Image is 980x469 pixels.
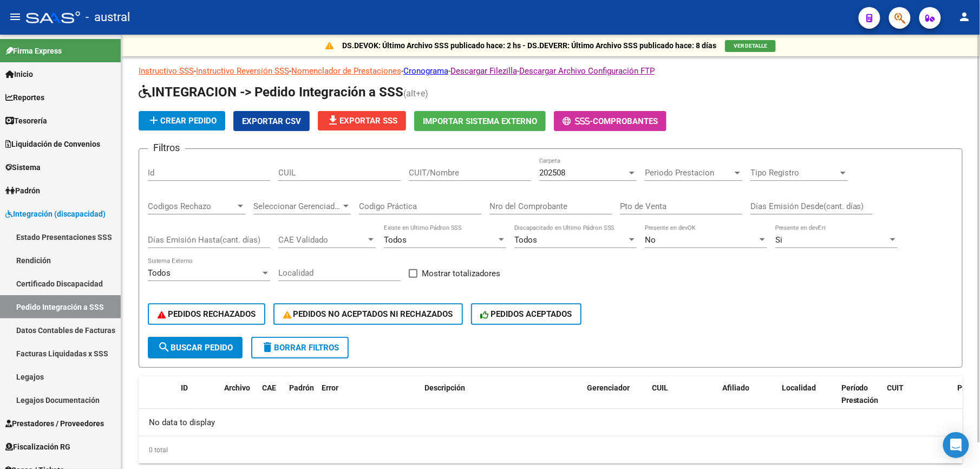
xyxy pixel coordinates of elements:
span: ID [181,383,188,392]
span: Si [775,235,782,245]
span: PEDIDOS RECHAZADOS [158,309,256,319]
span: CAE [262,383,276,392]
span: - austral [86,5,130,29]
h3: Filtros [148,140,185,155]
span: PEDIDOS NO ACEPTADOS NI RECHAZADOS [283,309,453,319]
button: PEDIDOS ACEPTADOS [471,303,582,325]
span: Todos [148,268,171,278]
span: Reportes [5,92,44,103]
a: Nomenclador de Prestaciones [291,66,401,76]
datatable-header-cell: Descripción [420,376,583,424]
span: Prestadores / Proveedores [5,418,104,429]
span: Tesorería [5,115,47,127]
span: Todos [514,235,537,245]
mat-icon: file_download [326,114,339,127]
button: Exportar CSV [233,111,310,131]
span: Afiliado [722,383,749,392]
mat-icon: delete [261,341,274,354]
p: DS.DEVOK: Último Archivo SSS publicado hace: 2 hs - DS.DEVERR: Último Archivo SSS publicado hace:... [342,40,716,51]
button: VER DETALLE [725,40,776,52]
datatable-header-cell: ID [177,376,220,424]
span: Período Prestación [841,383,879,405]
a: Instructivo Reversión SSS [196,66,289,76]
div: No data to display [139,409,963,436]
span: Localidad [782,383,816,392]
a: Descargar Filezilla [450,66,517,76]
datatable-header-cell: Padrón [285,376,317,424]
span: Archivo [224,383,250,392]
span: Firma Express [5,45,62,57]
a: Descargar Archivo Configuración FTP [519,66,655,76]
div: 0 total [139,437,963,464]
span: Exportar SSS [326,116,397,126]
datatable-header-cell: Archivo [220,376,258,424]
button: -Comprobantes [554,111,667,131]
span: INTEGRACION -> Pedido Integración a SSS [139,84,403,100]
datatable-header-cell: Gerenciador [583,376,648,424]
span: Error [322,383,338,392]
span: CUIL [652,383,668,392]
span: Crear Pedido [147,116,217,126]
span: Integración (discapacidad) [5,208,106,220]
span: Importar Sistema Externo [423,116,537,126]
span: Periodo Prestacion [645,168,733,178]
mat-icon: menu [9,10,22,23]
span: VER DETALLE [734,43,767,49]
a: Instructivo SSS [139,66,194,76]
span: Buscar Pedido [158,343,233,353]
button: PEDIDOS RECHAZADOS [148,303,265,325]
mat-icon: add [147,114,160,127]
button: Crear Pedido [139,111,225,131]
button: Exportar SSS [318,111,406,131]
p: - - - - - [139,65,963,77]
span: Inicio [5,68,33,80]
span: Tipo Registro [750,168,838,178]
datatable-header-cell: Afiliado [718,376,778,424]
span: - [563,116,593,126]
span: Codigos Rechazo [148,201,236,211]
span: Descripción [424,383,465,392]
button: Importar Sistema Externo [414,111,546,131]
mat-icon: search [158,341,171,354]
span: Gerenciador [587,383,630,392]
datatable-header-cell: Error [317,376,420,424]
span: Mostrar totalizadores [422,267,500,280]
span: Fiscalización RG [5,441,70,453]
span: Comprobantes [593,116,658,126]
button: Buscar Pedido [148,337,243,359]
span: Seleccionar Gerenciador [253,201,341,211]
div: Open Intercom Messenger [943,432,969,458]
span: Liquidación de Convenios [5,138,100,150]
a: Cronograma [403,66,448,76]
datatable-header-cell: CUIT [883,376,953,424]
span: 202508 [539,168,565,178]
span: PEDIDOS ACEPTADOS [481,309,572,319]
span: Padrón [5,185,40,197]
button: PEDIDOS NO ACEPTADOS NI RECHAZADOS [273,303,463,325]
button: Borrar Filtros [251,337,349,359]
datatable-header-cell: CAE [258,376,285,424]
datatable-header-cell: Período Prestación [837,376,883,424]
span: Exportar CSV [242,116,301,126]
span: Sistema [5,161,41,173]
datatable-header-cell: CUIL [648,376,718,424]
span: No [645,235,656,245]
span: Padrón [289,383,314,392]
span: (alt+e) [403,88,428,99]
span: CAE Validado [278,235,366,245]
span: CUIT [887,383,904,392]
datatable-header-cell: Localidad [778,376,837,424]
span: Borrar Filtros [261,343,339,353]
span: Todos [384,235,407,245]
mat-icon: person [958,10,971,23]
